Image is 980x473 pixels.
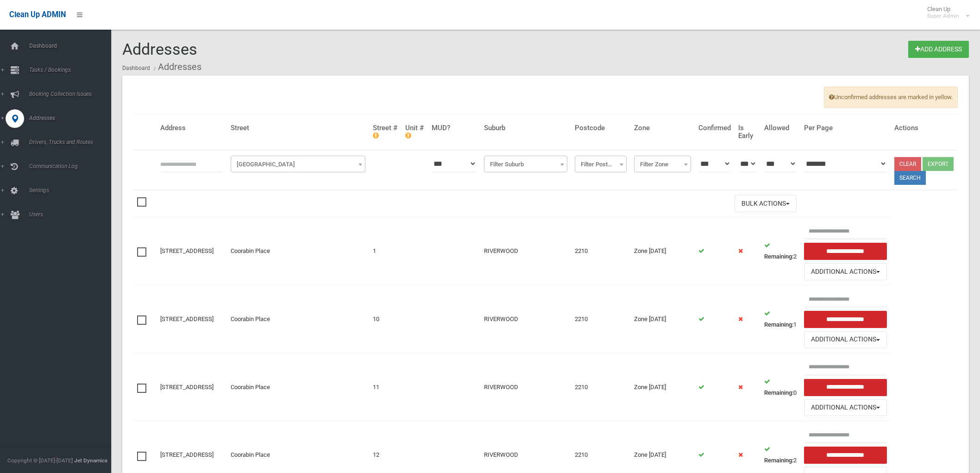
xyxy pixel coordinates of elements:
span: Booking Collection Issues [26,91,119,97]
strong: Remaining: [764,457,793,464]
td: 2210 [571,285,630,353]
td: 2210 [571,217,630,285]
span: Copyright © [DATE]-[DATE] [7,457,73,464]
h4: Address [160,124,223,132]
td: RIVERWOOD [480,217,571,285]
span: Filter Postcode [575,156,627,172]
td: RIVERWOOD [480,353,571,421]
td: Coorabin Place [227,217,369,285]
span: Filter Street [233,158,363,171]
button: Additional Actions [804,399,887,416]
td: Zone [DATE] [630,353,695,421]
strong: Jet Dynamics [74,457,107,464]
li: Addresses [151,58,201,76]
span: Settings [26,187,119,194]
td: 10 [369,285,402,353]
a: [STREET_ADDRESS] [160,315,214,322]
span: Users [26,211,119,218]
button: Additional Actions [804,263,887,280]
td: 2210 [571,353,630,421]
strong: Remaining: [764,253,793,260]
h4: Street [231,124,365,132]
span: Filter Street [231,156,365,172]
span: Filter Suburb [486,158,565,171]
span: Communication Log [26,163,119,170]
span: Filter Zone [636,158,689,171]
td: RIVERWOOD [480,285,571,353]
h4: Actions [894,124,954,132]
span: Unconfirmed addresses are marked in yellow. [824,87,958,108]
a: [STREET_ADDRESS] [160,451,214,458]
td: 11 [369,353,402,421]
strong: Remaining: [764,321,793,328]
a: [STREET_ADDRESS] [160,384,214,391]
td: 0 [760,353,800,421]
span: Tasks / Bookings [26,67,119,73]
h4: Is Early [738,124,756,139]
button: Additional Actions [804,331,887,348]
span: Dashboard [26,43,119,49]
span: Drivers, Trucks and Routes [26,139,119,145]
button: Search [894,171,926,185]
td: 2 [760,217,800,285]
h4: Suburb [484,124,567,132]
td: 1 [369,217,402,285]
span: Filter Suburb [484,156,567,172]
h4: MUD? [432,124,477,132]
span: Clean Up ADMIN [9,10,66,19]
h4: Confirmed [698,124,731,132]
small: Super Admin [927,13,959,19]
a: Clear [894,157,921,171]
td: Coorabin Place [227,353,369,421]
a: Add Address [908,41,969,58]
a: [STREET_ADDRESS] [160,247,214,254]
span: Clean Up [923,6,968,19]
button: Export [923,157,954,171]
h4: Per Page [804,124,887,132]
h4: Street # [373,124,398,139]
h4: Postcode [575,124,627,132]
span: Addresses [26,115,119,121]
button: Bulk Actions [735,195,797,212]
h4: Allowed [764,124,797,132]
a: Dashboard [122,65,150,71]
span: Filter Postcode [577,158,624,171]
td: Zone [DATE] [630,217,695,285]
td: Coorabin Place [227,285,369,353]
td: 1 [760,285,800,353]
span: Addresses [122,40,197,58]
h4: Zone [634,124,691,132]
td: Zone [DATE] [630,285,695,353]
strong: Remaining: [764,389,793,396]
span: Filter Zone [634,156,691,172]
h4: Unit # [405,124,424,139]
